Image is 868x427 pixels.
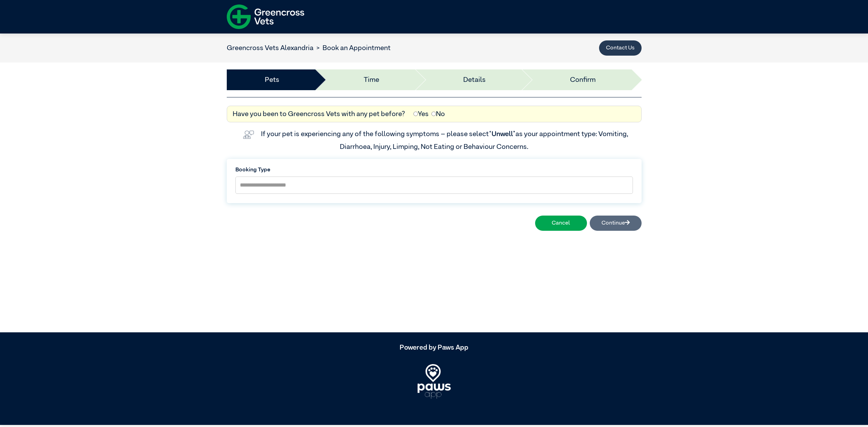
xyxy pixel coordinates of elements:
nav: breadcrumb [227,43,391,53]
label: If your pet is experiencing any of the following symptoms – please select as your appointment typ... [261,131,629,150]
input: No [431,112,436,116]
button: Contact Us [599,40,642,56]
a: Greencross Vets Alexandria [227,45,314,51]
a: Pets [265,75,279,85]
h5: Powered by Paws App [227,343,642,352]
li: Book an Appointment [314,43,391,53]
label: Yes [413,109,429,119]
img: f-logo [227,2,304,32]
input: Yes [413,112,418,116]
img: PawsApp [418,364,451,399]
label: No [431,109,445,119]
label: Booking Type [235,166,633,174]
img: vet [240,128,257,142]
button: Cancel [535,216,587,231]
span: “Unwell” [489,131,515,137]
label: Have you been to Greencross Vets with any pet before? [233,109,405,119]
